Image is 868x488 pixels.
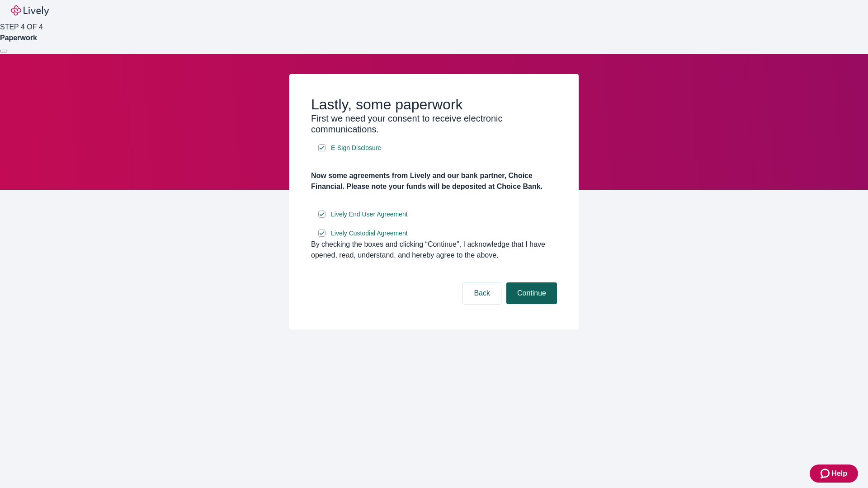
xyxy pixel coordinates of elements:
button: Continue [506,282,557,304]
div: By checking the boxes and clicking “Continue", I acknowledge that I have opened, read, understand... [311,239,557,261]
span: Lively Custodial Agreement [331,229,408,238]
button: Back [463,282,501,304]
a: e-sign disclosure document [329,209,410,220]
h3: First we need your consent to receive electronic communications. [311,113,557,135]
button: Zendesk support iconHelp [810,465,858,483]
span: Lively End User Agreement [331,210,408,219]
img: Lively [11,5,49,16]
h2: Lastly, some paperwork [311,96,557,113]
h4: Now some agreements from Lively and our bank partner, Choice Financial. Please note your funds wi... [311,170,557,192]
span: E-Sign Disclosure [331,143,381,153]
svg: Zendesk support icon [821,468,831,479]
a: e-sign disclosure document [329,228,410,239]
span: Help [831,468,847,479]
a: e-sign disclosure document [329,142,383,154]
